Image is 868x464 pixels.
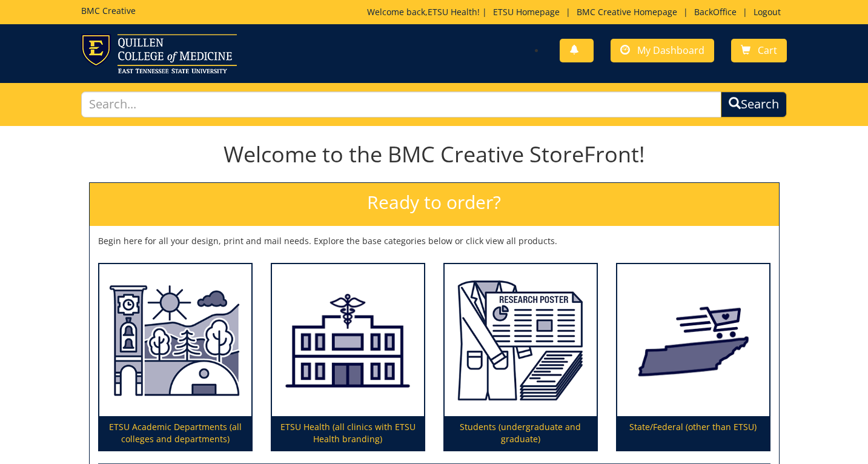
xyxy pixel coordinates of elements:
h1: Welcome to the BMC Creative StoreFront! [89,142,780,167]
img: State/Federal (other than ETSU) [617,264,769,417]
a: BMC Creative Homepage [571,6,683,18]
p: Students (undergraduate and graduate) [445,416,597,450]
input: Search... [81,91,721,118]
p: State/Federal (other than ETSU) [617,416,769,450]
img: ETSU logo [81,34,237,73]
a: My Dashboard [611,39,714,62]
h2: Ready to order? [90,183,779,226]
a: State/Federal (other than ETSU) [617,264,769,451]
h5: BMC Creative [81,6,136,15]
span: My Dashboard [637,44,704,57]
span: Cart [758,44,777,57]
a: Students (undergraduate and graduate) [445,264,597,451]
a: ETSU Homepage [487,6,566,18]
img: ETSU Academic Departments (all colleges and departments) [99,264,251,417]
img: Students (undergraduate and graduate) [445,264,597,417]
a: ETSU Health [428,6,477,18]
a: ETSU Academic Departments (all colleges and departments) [99,264,251,451]
a: ETSU Health (all clinics with ETSU Health branding) [272,264,424,451]
p: Welcome back, ! | | | | [367,6,787,18]
p: ETSU Health (all clinics with ETSU Health branding) [272,416,424,450]
p: ETSU Academic Departments (all colleges and departments) [99,416,251,450]
p: Begin here for all your design, print and mail needs. Explore the base categories below or click ... [98,235,770,247]
button: Search [721,91,787,118]
a: Logout [747,6,787,18]
img: ETSU Health (all clinics with ETSU Health branding) [272,264,424,417]
a: Cart [731,39,787,62]
a: BackOffice [688,6,743,18]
